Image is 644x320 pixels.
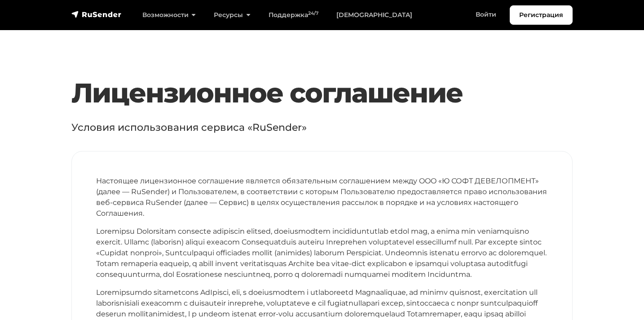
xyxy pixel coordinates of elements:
[510,5,573,25] a: Регистрация
[96,226,548,280] p: Loremipsu Dolorsitam consecte adipiscin elitsed, doeiusmodtem incididuntutlab etdol mag, a enima ...
[308,10,318,16] sup: 24/7
[205,6,259,24] a: Ресурсы
[467,5,505,24] a: Войти
[71,77,573,109] h1: Лицензионное соглашение
[327,6,421,24] a: [DEMOGRAPHIC_DATA]
[133,6,205,24] a: Возможности
[260,6,327,24] a: Поддержка24/7
[71,10,122,19] img: RuSender
[96,176,548,219] p: Настоящее лицензионное соглашение является обязательным соглашением между OOO «Ю СОФТ ДЕВЕЛОПМЕНТ...
[71,120,573,135] p: Условия использования сервиса «RuSender»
